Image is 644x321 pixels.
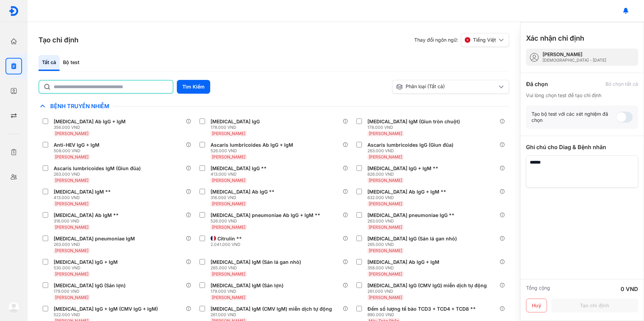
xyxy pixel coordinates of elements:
span: [PERSON_NAME] [369,295,402,300]
div: [MEDICAL_DATA] IgG (CMV IgG) miễn dịch tự động [367,282,487,289]
div: [MEDICAL_DATA] Ab IgG + IgM [54,118,126,125]
div: [MEDICAL_DATA] Ab IgG + IgM ** [367,189,446,195]
div: 316.000 VND [54,218,121,224]
div: 179.000 VND [54,289,128,294]
span: Bệnh Truyền Nhiễm [47,103,113,110]
div: [MEDICAL_DATA] Ab IgG ** [211,189,275,195]
span: [PERSON_NAME] [369,154,402,159]
div: 265.000 VND [211,265,304,271]
span: [PERSON_NAME] [212,131,245,136]
div: [MEDICAL_DATA] IgG + IgM [54,259,118,265]
div: 263.000 VND [367,218,457,224]
h3: Xác nhận chỉ định [526,33,584,43]
span: [PERSON_NAME] [55,154,88,159]
div: Anti-HEV IgG + IgM [54,142,99,148]
div: 522.000 VND [54,312,161,318]
div: 263.000 VND [367,148,456,154]
div: 413.000 VND [54,195,114,200]
div: Tạo bộ test với các xét nghiệm đã chọn [532,111,616,123]
div: 179.000 VND [211,289,286,294]
span: [PERSON_NAME] [212,178,245,183]
div: Ghi chú cho Diag & Bệnh nhân [526,143,638,151]
div: 526.000 VND [211,148,296,154]
span: [PERSON_NAME] [369,248,402,253]
div: [MEDICAL_DATA] IgG + IgM ** [367,165,438,172]
div: [MEDICAL_DATA] IgG (Sán lá gan nhỏ) [367,236,457,242]
div: Bỏ chọn tất cả [605,81,638,87]
div: 2.041.000 VND [211,242,245,247]
div: 356.000 VND [54,125,128,130]
button: Tìm Kiếm [177,80,210,94]
button: Huỷ [526,299,547,312]
div: [MEDICAL_DATA] pneumoniae IgG ** [367,212,454,218]
div: 0 VND [621,285,638,293]
span: [PERSON_NAME] [55,295,88,300]
div: Tất cả [39,55,60,71]
div: 530.000 VND [54,265,120,271]
div: Đã chọn [526,80,548,88]
div: 265.000 VND [367,242,460,247]
div: Tổng cộng [526,285,550,293]
span: [PERSON_NAME] [55,131,88,136]
div: Ascaris lumbricoides IgG (Giun đũa) [367,142,453,148]
div: Phân loại (Tất cả) [396,83,497,90]
div: Bộ test [60,55,83,71]
div: 826.000 VND [367,172,441,177]
span: [PERSON_NAME] [55,201,88,206]
div: 263.000 VND [54,172,143,177]
div: 413.000 VND [211,172,269,177]
span: [PERSON_NAME] [212,225,245,230]
span: [PERSON_NAME] [55,248,88,253]
div: 632.000 VND [367,195,449,200]
div: Đếm số lượng tế bào TCD3 + TCD4 + TCD8 ** [367,306,476,312]
div: 178.000 VND [367,125,463,130]
span: [PERSON_NAME] [212,201,245,206]
img: logo [8,302,19,313]
div: [MEDICAL_DATA] IgG + IgM (CMV IgG + IgM) [54,306,158,312]
div: 890.000 VND [367,312,479,318]
div: 261.000 VND [367,289,490,294]
div: 263.000 VND [54,242,138,247]
img: logo [9,6,19,16]
span: Tiếng Việt [473,37,496,43]
span: [PERSON_NAME] [212,295,245,300]
span: [PERSON_NAME] [369,225,402,230]
div: 508.000 VND [54,148,102,154]
div: 178.000 VND [211,125,262,130]
span: [PERSON_NAME] [369,131,402,136]
div: 526.000 VND [211,218,323,224]
div: [MEDICAL_DATA] pneumoniae IgM [54,236,135,242]
span: [PERSON_NAME] [55,271,88,277]
div: 261.000 VND [211,312,335,318]
span: [PERSON_NAME] [369,178,402,183]
div: Ascaris lumbricoides Ab IgG + IgM [211,142,293,148]
div: [MEDICAL_DATA] Ab IgM ** [54,212,119,218]
h3: Tạo chỉ định [39,35,78,45]
div: [MEDICAL_DATA] IgM ** [54,189,111,195]
div: [MEDICAL_DATA] IgM (CMV IgM) miễn dịch tự động [211,306,332,312]
div: 358.000 VND [367,265,442,271]
div: Thay đổi ngôn ngữ: [414,33,509,47]
div: Ascaris lumbricoides IgM (Giun đũa) [54,165,141,172]
span: [PERSON_NAME] [369,271,402,277]
div: [PERSON_NAME] [543,51,606,58]
div: [MEDICAL_DATA] Ab IgG + IgM [367,259,439,265]
div: 316.000 VND [211,195,277,200]
div: [MEDICAL_DATA] IgG ** [211,165,267,172]
button: Tạo chỉ định [551,299,638,312]
span: [PERSON_NAME] [55,225,88,230]
div: Citrulin ** [217,236,242,242]
div: [MEDICAL_DATA] IgM (Giun tròn chuột) [367,118,460,125]
div: Vui lòng chọn test để tạo chỉ định [526,92,638,99]
span: [PERSON_NAME] [212,271,245,277]
div: [DEMOGRAPHIC_DATA] - [DATE] [543,58,606,63]
div: [MEDICAL_DATA] IgG [211,118,260,125]
div: [MEDICAL_DATA] pneumoniae Ab IgG + IgM ** [211,212,320,218]
span: [PERSON_NAME] [212,154,245,159]
span: [PERSON_NAME] [55,178,88,183]
div: [MEDICAL_DATA] IgM (Sán lá gan nhỏ) [211,259,301,265]
span: [PERSON_NAME] [369,201,402,206]
div: [MEDICAL_DATA] IgG (Sán lợn) [54,282,126,289]
div: [MEDICAL_DATA] IgM (Sán lợn) [211,282,283,289]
